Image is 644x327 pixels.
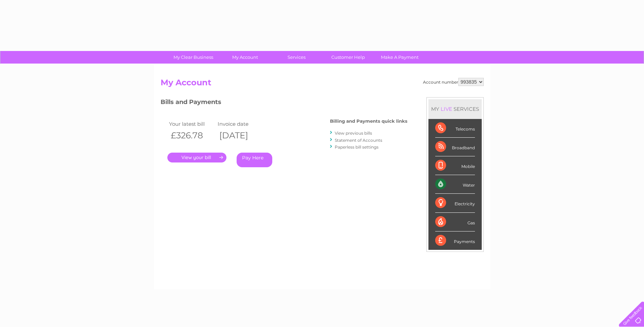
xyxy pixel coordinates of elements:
[439,106,454,112] div: LIVE
[423,78,484,86] div: Account number
[217,51,273,64] a: My Account
[330,119,407,124] h4: Billing and Payments quick links
[335,131,372,136] a: View previous bills
[335,144,379,150] a: Paperless bill settings
[216,128,265,142] th: [DATE]
[269,51,325,64] a: Services
[435,213,475,231] div: Gas
[335,138,382,143] a: Statement of Accounts
[435,138,475,156] div: Broadband
[435,175,475,194] div: Water
[320,51,376,64] a: Customer Help
[435,194,475,212] div: Electricity
[237,153,272,167] a: Pay Here
[428,99,482,119] div: MY SERVICES
[161,78,484,91] h2: My Account
[435,156,475,175] div: Mobile
[167,128,216,142] th: £326.78
[216,119,265,128] td: Invoice date
[435,231,475,250] div: Payments
[167,153,226,162] a: .
[161,97,407,109] h3: Bills and Payments
[435,119,475,138] div: Telecoms
[165,51,221,64] a: My Clear Business
[372,51,428,64] a: Make A Payment
[167,119,216,128] td: Your latest bill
